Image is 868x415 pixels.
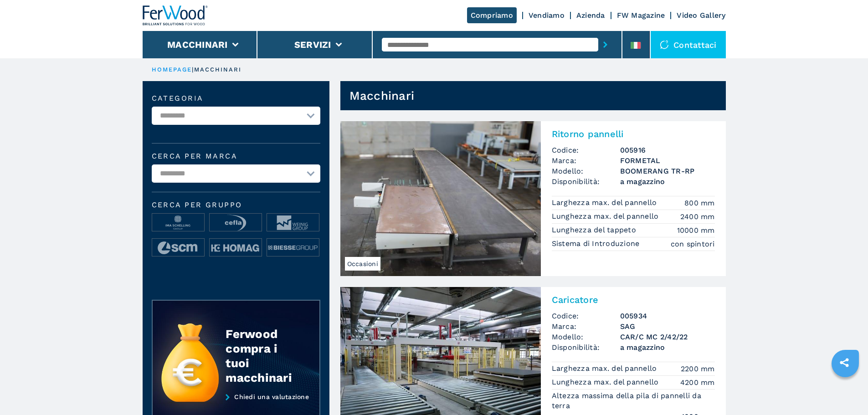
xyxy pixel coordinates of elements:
[167,39,228,50] button: Macchinari
[267,214,319,232] img: image
[152,153,320,160] label: Cerca per marca
[552,145,620,155] span: Codice:
[620,145,715,155] h3: 005916
[833,351,856,374] a: sharethis
[143,5,208,26] img: Ferwood
[467,7,517,23] a: Compriamo
[552,211,661,221] p: Lunghezza max. del pannello
[552,128,715,139] h2: Ritorno pannelli
[660,40,669,49] img: Contattaci
[576,11,605,20] a: Azienda
[677,11,725,20] a: Video Gallery
[552,176,620,187] span: Disponibilità:
[552,311,620,321] span: Codice:
[152,239,204,257] img: image
[620,342,715,353] span: a magazzino
[681,364,715,374] em: 2200 mm
[552,342,620,353] span: Disponibilità:
[152,214,204,232] img: image
[617,11,665,20] a: FW Magazine
[620,166,715,176] h3: BOOMERANG TR-RP
[671,239,715,249] em: con spintori
[552,225,639,235] p: Lunghezza del tappeto
[552,332,620,342] span: Modello:
[829,374,861,408] iframe: Chat
[349,88,415,103] h1: Macchinari
[192,66,194,73] span: |
[552,166,620,176] span: Modello:
[620,176,715,187] span: a magazzino
[680,377,715,388] em: 4200 mm
[152,95,320,102] label: Categoria
[684,198,715,208] em: 800 mm
[294,39,331,50] button: Servizi
[340,121,541,276] img: Ritorno pannelli FORMETAL BOOMERANG TR-RP
[210,214,262,232] img: image
[651,31,726,58] div: Contattaci
[552,391,715,411] p: Altezza massima della pila di pannelli da terra
[340,121,726,276] a: Ritorno pannelli FORMETAL BOOMERANG TR-RPOccasioniRitorno pannelliCodice:005916Marca:FORMETALMode...
[194,66,242,74] p: macchinari
[620,332,715,342] h3: CAR/C MC 2/42/22
[267,239,319,257] img: image
[552,377,661,387] p: Lunghezza max. del pannello
[680,211,715,222] em: 2400 mm
[529,11,565,20] a: Vendiamo
[552,294,715,305] h2: Caricatore
[598,34,612,55] button: submit-button
[552,155,620,166] span: Marca:
[552,198,659,208] p: Larghezza max. del pannello
[620,311,715,321] h3: 005934
[152,66,192,73] a: HOMEPAGE
[552,321,620,332] span: Marca:
[226,327,301,385] div: Ferwood compra i tuoi macchinari
[620,321,715,332] h3: SAG
[152,201,320,209] span: Cerca per Gruppo
[345,257,380,271] span: Occasioni
[677,225,715,236] em: 10000 mm
[552,364,659,374] p: Larghezza max. del pannello
[620,155,715,166] h3: FORMETAL
[552,239,642,249] p: Sistema di Introduzione
[210,239,262,257] img: image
